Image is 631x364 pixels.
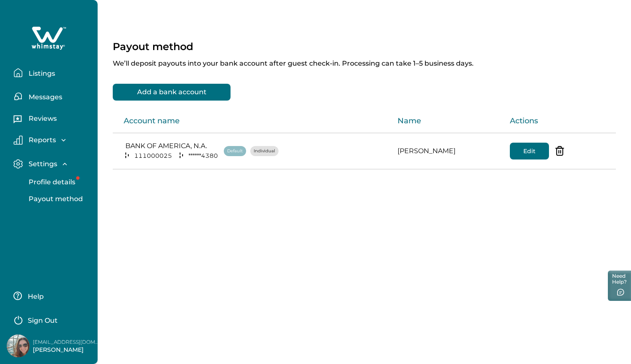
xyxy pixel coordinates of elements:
p: BANK OF AMERICA, N.A. [124,142,220,150]
p: Individual [254,147,275,155]
button: Add a bank account [113,84,231,101]
p: Payout method [113,40,193,53]
button: Payout method [19,191,97,207]
p: Help [25,292,44,301]
p: Default [227,147,243,155]
button: Edit [510,143,549,159]
p: Reports [26,136,56,144]
p: Settings [26,160,57,168]
button: Settings [13,159,91,169]
p: [EMAIL_ADDRESS][DOMAIN_NAME] [33,338,100,346]
button: Reports [13,136,91,145]
p: Profile details [26,178,75,186]
p: Listings [26,69,55,78]
p: [PERSON_NAME] [33,346,100,354]
td: [PERSON_NAME] [391,133,504,169]
p: We’ll deposit payouts into your bank account after guest check-in. Processing can take 1–5 busine... [113,53,616,68]
p: Payout method [26,195,83,203]
th: Name [391,109,504,133]
button: Sign Out [13,311,88,328]
div: Settings [13,174,91,207]
button: Profile details [19,174,97,191]
button: Messages [13,88,91,105]
img: Whimstay Host [7,335,29,357]
th: Account name [113,109,391,133]
button: delete-acc [551,143,568,159]
button: Help [13,287,88,304]
p: Reviews [26,114,57,123]
button: Reviews [13,112,91,128]
p: Messages [26,93,62,101]
p: Sign Out [28,316,58,325]
p: 111000025 [133,152,174,160]
button: Listings [13,64,91,81]
th: Actions [503,109,616,133]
